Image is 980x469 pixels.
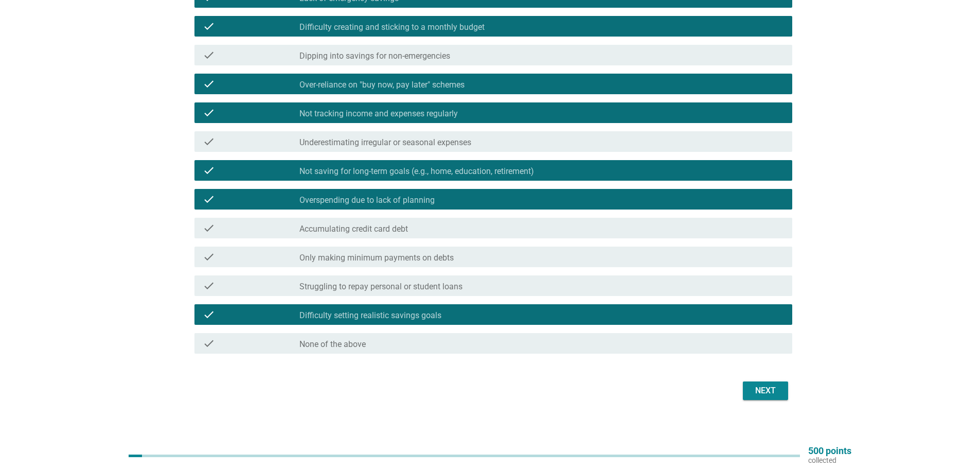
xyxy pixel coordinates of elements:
[203,251,215,263] i: check
[299,195,435,205] label: Overspending due to lack of planning
[299,137,471,148] label: Underestimating irregular or seasonal expenses
[203,308,215,321] i: check
[299,109,458,119] label: Not tracking income and expenses regularly
[299,339,366,350] label: None of the above
[299,51,450,61] label: Dipping into savings for non-emergencies
[299,310,441,321] label: Difficulty setting realistic savings goals
[203,193,215,205] i: check
[203,135,215,148] i: check
[203,49,215,61] i: check
[203,222,215,234] i: check
[751,385,780,397] div: Next
[203,78,215,90] i: check
[203,280,215,292] i: check
[743,381,788,400] button: Next
[299,166,534,177] label: Not saving for long-term goals (e.g., home, education, retirement)
[203,164,215,177] i: check
[299,80,465,90] label: Over-reliance on "buy now, pay later" schemes
[203,337,215,350] i: check
[203,20,215,32] i: check
[808,456,851,465] p: collected
[299,282,462,292] label: Struggling to repay personal or student loans
[299,224,408,234] label: Accumulating credit card debt
[203,107,215,119] i: check
[808,446,851,456] p: 500 points
[299,253,454,263] label: Only making minimum payments on debts
[299,22,485,32] label: Difficulty creating and sticking to a monthly budget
